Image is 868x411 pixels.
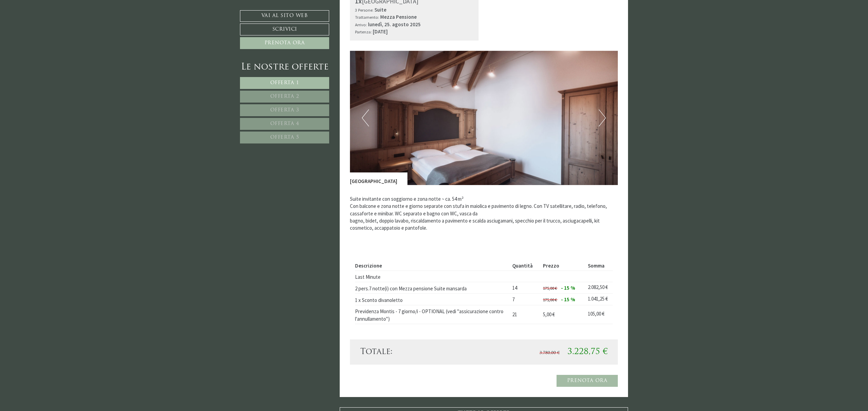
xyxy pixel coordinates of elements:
th: Prezzo [540,261,585,271]
button: Next [599,109,606,126]
th: Quantità [510,261,540,271]
span: - 15 % [561,285,575,291]
span: Offerta 5 [270,135,299,140]
span: 175,00 € [543,297,557,302]
b: Suite [374,6,386,13]
th: Somma [585,261,613,271]
small: Arrivo: [355,22,367,27]
div: Buon giorno, come possiamo aiutarla? [5,18,94,37]
a: Scrivici [240,24,329,35]
p: Suite invitante con soggiorno e zona notte ~ ca. 54 m² Con balcone e zona notte e giorno separate... [350,195,618,232]
td: 2 pers.7 notte(i) con Mezza pensione Suite mansarda [355,282,510,294]
div: Le nostre offerte [240,61,329,74]
b: Mezza Pensione [380,14,417,20]
td: 1.041,25 € [585,294,613,305]
a: Vai al sito web [240,10,329,22]
div: [GEOGRAPHIC_DATA] [350,172,407,185]
small: 3 Persone: [355,7,373,13]
td: 1 x Sconto divanoletto [355,294,510,305]
span: Offerta 4 [270,121,299,126]
span: 3.780,00 € [540,351,560,355]
span: - 15 % [561,296,575,303]
td: 14 [510,282,540,294]
td: 2.082,50 € [585,282,613,294]
span: Offerta 2 [270,94,299,99]
small: Trattamento: [355,14,379,20]
a: Prenota ora [240,37,329,49]
span: 175,00 € [543,286,557,291]
small: 18:24 [10,32,90,36]
span: 3.228,75 € [567,348,608,356]
td: 21 [510,305,540,324]
small: Partenza: [355,29,372,34]
button: Invia [231,180,269,192]
td: 105,00 € [585,305,613,324]
span: 5,00 € [543,311,555,318]
button: Previous [362,109,369,126]
img: image [350,51,618,185]
td: Previdenza Montis - 7 giorno/i - OPTIONAL (vedi "assicurazione contro l'annullamento") [355,305,510,324]
div: mercoledì [117,5,151,16]
span: Offerta 1 [270,80,299,86]
div: Totale: [355,346,484,358]
td: 7 [510,294,540,305]
th: Descrizione [355,261,510,271]
a: Prenota ora [557,375,618,387]
td: Last Minute [355,271,510,282]
div: Montis – Active Nature Spa [10,19,90,25]
span: Offerta 3 [270,108,299,113]
b: [DATE] [373,28,388,35]
b: lunedì, 25. agosto 2025 [368,21,421,28]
